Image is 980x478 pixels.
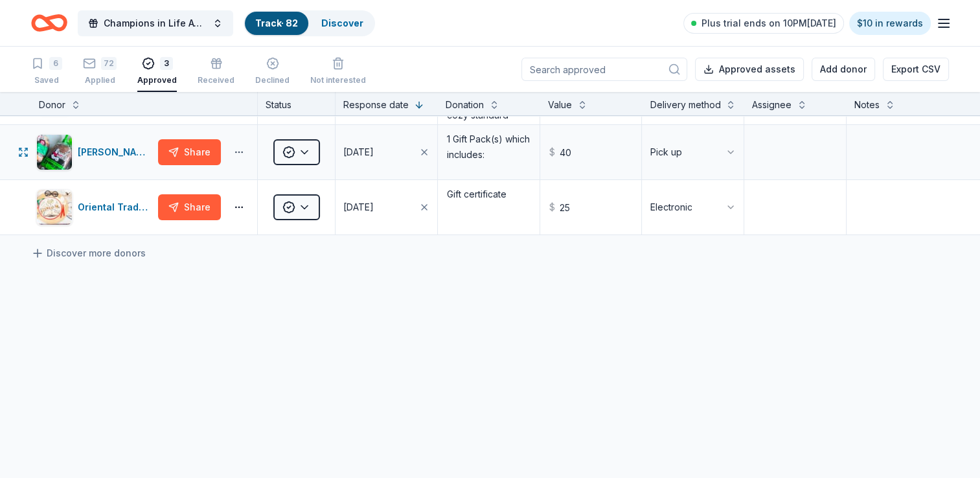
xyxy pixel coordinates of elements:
[78,10,233,36] button: Champions in Life Awards Dinner & Fundraiser
[255,17,298,28] a: Track· 82
[31,245,146,261] a: Discover more donors
[650,97,720,113] div: Delivery method
[548,97,572,113] div: Value
[101,57,117,70] div: 72
[31,52,62,92] button: 6Saved
[83,52,117,92] button: 72Applied
[336,125,437,179] button: [DATE]
[255,52,290,92] button: Declined
[310,75,366,85] div: Not interested
[198,52,234,92] button: Received
[78,199,153,215] div: Oriental Trading
[104,16,207,31] span: Champions in Life Awards Dinner & Fundraiser
[336,180,437,234] button: [DATE]
[343,97,409,113] div: Response date
[198,75,234,85] div: Received
[158,139,221,165] button: Share
[683,13,844,34] a: Plus trial ends on 10PM[DATE]
[31,8,67,38] a: Home
[36,189,153,225] button: Image for Oriental TradingOriental Trading
[343,144,374,160] div: [DATE]
[521,58,687,81] input: Search approved
[244,10,375,36] button: Track· 82Discover
[137,71,177,82] div: Approved
[883,58,949,81] button: Export CSV
[39,97,65,113] div: Donor
[812,58,875,81] button: Add donor
[37,135,72,170] img: Image for Dave’s Killer Bread
[36,134,153,170] button: Image for Dave’s Killer Bread[PERSON_NAME]’s Killer Bread
[158,194,221,220] button: Share
[37,190,72,225] img: Image for Oriental Trading
[701,16,836,31] span: Plus trial ends on 10PM[DATE]
[31,75,62,85] div: Saved
[849,12,931,35] a: $10 in rewards
[439,181,538,233] textarea: Gift certificate
[255,75,290,85] div: Declined
[854,97,880,113] div: Notes
[137,52,177,92] button: 3Approved
[446,97,484,113] div: Donation
[310,52,366,92] button: Not interested
[439,126,538,178] textarea: 1 Gift Pack(s) which includes: 1 DKB Reusable thermal Bag 1 DKB Apron 1 DKB hot drink Mug 1 DKB O...
[83,75,117,85] div: Applied
[343,199,374,215] div: [DATE]
[695,58,804,81] button: Approved assets
[258,92,336,115] div: Status
[752,97,792,113] div: Assignee
[321,17,363,28] a: Discover
[160,53,173,66] div: 3
[78,144,153,160] div: [PERSON_NAME]’s Killer Bread
[49,57,62,70] div: 6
